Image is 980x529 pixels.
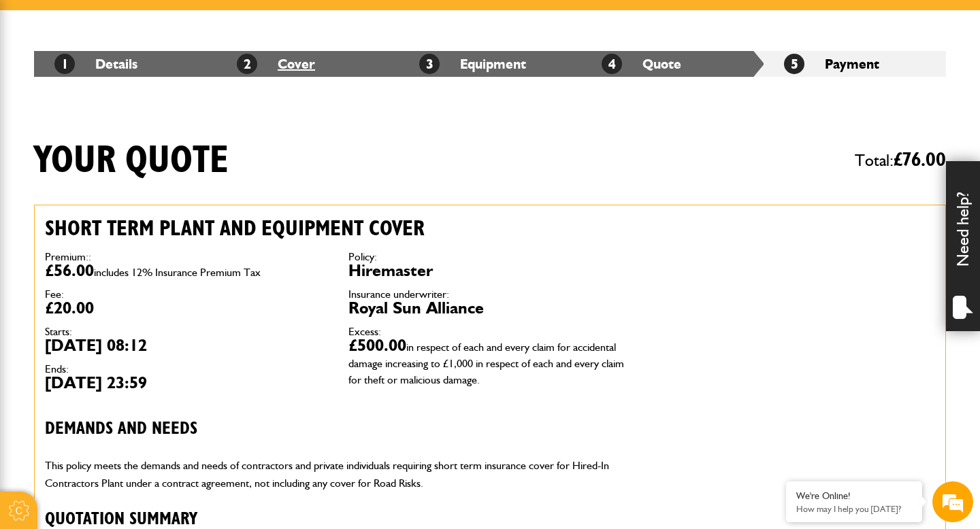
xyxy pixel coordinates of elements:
[185,419,247,437] em: Start Chat
[45,364,328,375] dt: Ends:
[34,138,229,184] h1: Your quote
[237,56,315,72] a: 2Cover
[94,266,261,279] span: includes 12% Insurance Premium Tax
[348,262,632,279] dd: Hiremaster
[45,337,328,354] dd: [DATE] 08:12
[18,126,248,156] input: Enter your last name
[45,326,328,337] dt: Starts:
[855,145,946,176] span: Total:
[54,54,75,74] span: 1
[71,76,229,94] div: Chat with us now
[45,457,632,492] p: This policy meets the demands and needs of contractors and private individuals requiring short te...
[348,300,632,316] dd: Royal Sun Alliance
[23,75,57,95] img: d_20077148190_company_1631870298795_20077148190
[54,56,137,72] a: 1Details
[45,300,328,316] dd: £20.00
[894,150,946,170] span: £
[18,166,248,196] input: Enter your email address
[223,7,256,39] div: Minimize live chat window
[348,252,632,262] dt: Policy:
[348,326,632,337] dt: Excess:
[18,246,248,407] textarea: Type your message and hit 'Enter'
[45,216,632,241] h2: Short term plant and equipment cover
[796,504,912,514] p: How may I help you today?
[45,289,328,300] dt: Fee:
[419,54,440,74] span: 3
[18,206,248,236] input: Enter your phone number
[902,150,946,170] span: 76.00
[784,54,804,74] span: 5
[348,337,632,386] dd: £500.00
[348,289,632,300] dt: Insurance underwriter:
[581,51,764,77] li: Quote
[419,56,526,72] a: 3Equipment
[348,341,624,386] span: in respect of each and every claim for accidental damage increasing to £1,000 in respect of each ...
[764,51,946,77] li: Payment
[237,54,257,74] span: 2
[45,419,632,440] h3: Demands and needs
[45,252,328,262] dt: Premium::
[796,490,912,502] div: We're Online!
[602,54,622,74] span: 4
[45,375,328,391] dd: [DATE] 23:59
[45,262,328,279] dd: £56.00
[946,161,980,331] div: Need help?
